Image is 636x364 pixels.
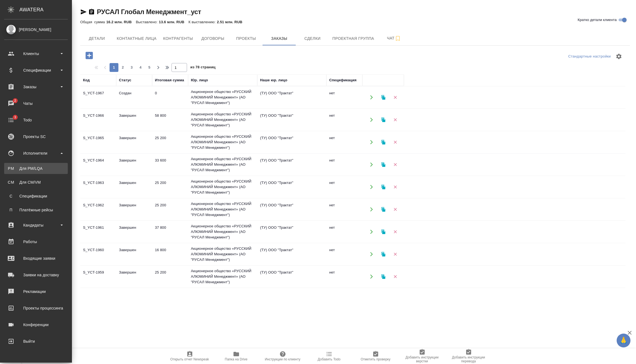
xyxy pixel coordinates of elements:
[233,35,259,42] span: Проекты
[152,177,188,197] td: 25 200
[4,221,68,229] div: Кандидаты
[199,35,226,42] span: Договоры
[4,83,68,91] div: Заказы
[390,226,401,238] button: Удалить
[1,285,71,298] a: Рекламации
[213,349,259,364] button: Папка на Drive
[390,204,401,215] button: Удалить
[329,77,357,83] div: Спецификация
[80,245,116,264] td: S_YCT-1960
[188,20,217,24] p: К выставлению:
[366,204,377,215] button: Открыть
[152,289,188,309] td: 8 400
[188,198,257,220] td: Акционерное общество «РУССКИЙ АЛЮМИНИЙ Менеджмент» (АО "РУСАЛ Менеджмент")
[116,88,152,107] td: Создан
[80,267,116,286] td: S_YCT-1959
[80,9,87,15] button: Скопировать ссылку для ЯМессенджера
[188,221,257,243] td: Акционерное общество «РУССКИЙ АЛЮМИНИЙ Менеджмент» (АО "РУСАЛ Менеджмент")
[390,92,401,103] button: Удалить
[257,88,326,107] td: (ТУ) ООО "Трактат"
[127,65,136,70] span: 3
[88,9,95,15] button: Скопировать ссылку
[257,289,326,309] td: (ТУ) ООО "Трактат"
[152,88,188,107] td: 0
[4,132,68,141] div: Проекты SC
[4,204,68,215] a: ППлатёжные рейсы
[378,249,389,260] button: Клонировать
[191,77,208,83] div: Юр. лицо
[326,155,362,174] td: нет
[7,166,65,171] div: Для PM/LQA
[97,8,201,15] a: РУСАЛ Глобал Менеджмент_уст
[4,116,68,124] div: Todo
[4,287,68,296] div: Рекламации
[332,35,374,42] span: Проектная группа
[152,222,188,241] td: 37 800
[188,109,257,131] td: Акционерное общество «РУССКИЙ АЛЮМИНИЙ Менеджмент» (АО "РУСАЛ Менеджмент")
[4,337,68,345] div: Выйти
[257,155,326,174] td: (ТУ) ООО "Трактат"
[80,177,116,197] td: S_YCT-1963
[170,357,209,361] span: Открыть отчет Newspeak
[145,65,154,70] span: 5
[326,289,362,309] td: нет
[390,249,401,260] button: Удалить
[612,50,625,63] span: Настроить таблицу
[84,35,110,42] span: Детали
[7,207,65,213] div: Платёжные рейсы
[378,181,389,193] button: Клонировать
[116,177,152,197] td: Завершен
[82,50,97,61] button: Добавить проект
[80,222,116,241] td: S_YCT-1961
[217,20,246,24] p: 2.51 млн. RUB
[619,335,628,346] span: 🙏
[567,52,612,61] div: split button
[4,321,68,329] div: Конференции
[117,35,157,42] span: Контактные лица
[152,110,188,129] td: 58 800
[163,35,193,42] span: Контрагенты
[152,245,188,264] td: 16 800
[1,318,71,332] a: Конференции
[306,349,352,364] button: Добавить Todo
[188,86,257,108] td: Акционерное общество «РУССКИЙ АЛЮМИНИЙ Менеджмент» (АО "РУСАЛ Менеджмент")
[326,200,362,219] td: нет
[1,130,71,144] a: Проекты SC
[326,110,362,129] td: нет
[1,251,71,265] a: Входящие заявки
[4,177,68,188] a: CMДля CM/VM
[257,245,326,264] td: (ТУ) ООО "Трактат"
[1,268,71,282] a: Заявки на доставку
[4,238,68,246] div: Работы
[378,204,389,215] button: Клонировать
[326,267,362,286] td: нет
[4,27,68,33] div: [PERSON_NAME]
[266,35,292,42] span: Заказы
[188,131,257,153] td: Акционерное общество «РУССКИЙ АЛЮМИНИЙ Менеджмент» (АО "РУСАЛ Менеджмент")
[378,159,389,170] button: Клонировать
[188,176,257,198] td: Акционерное общество «РУССКИЙ АЛЮМИНИЙ Менеджмент» (АО "РУСАЛ Менеджмент")
[366,226,377,238] button: Открыть
[1,301,71,315] a: Проекты процессинга
[390,114,401,126] button: Удалить
[118,65,127,70] span: 2
[378,137,389,148] button: Клонировать
[116,200,152,219] td: Завершен
[4,149,68,157] div: Исполнители
[4,66,68,74] div: Спецификации
[378,114,389,126] button: Клонировать
[617,334,630,347] button: 🙏
[402,355,442,363] span: Добавить инструкции верстки
[136,20,159,24] p: Выставлено:
[4,163,68,174] a: PMДля PM/LQA
[257,177,326,197] td: (ТУ) ООО "Трактат"
[152,155,188,174] td: 33 600
[116,132,152,152] td: Завершен
[257,267,326,286] td: (ТУ) ООО "Трактат"
[80,20,106,24] p: Общая сумма
[378,271,389,282] button: Клонировать
[80,88,116,107] td: S_YCT-1967
[80,200,116,219] td: S_YCT-1962
[326,177,362,197] td: нет
[145,63,154,72] button: 5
